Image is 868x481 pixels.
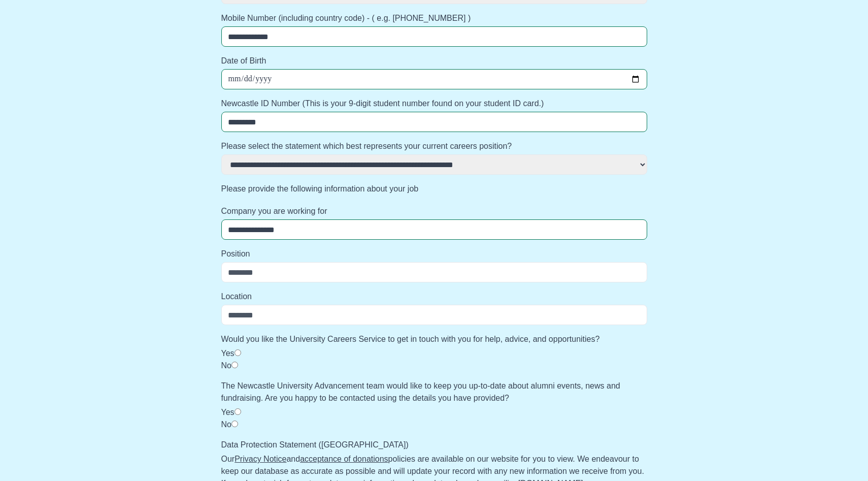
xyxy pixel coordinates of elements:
[221,248,647,260] label: Position
[221,98,647,110] label: Newcastle ID Number (This is your 9-digit student number found on your student ID card.)
[221,140,647,152] label: Please select the statement which best represents your current careers position?
[221,439,647,451] label: Data Protection Statement ([GEOGRAPHIC_DATA])
[221,205,647,217] label: Company you are working for
[221,333,647,345] label: Would you like the University Careers Service to get in touch with you for help, advice, and oppo...
[221,291,647,303] label: Location
[300,455,388,463] a: acceptance of donations
[221,349,235,358] label: Yes
[221,380,647,404] label: The Newcastle University Advancement team would like to keep you up-to-date about alumni events, ...
[221,183,647,195] label: Please provide the following information about your job
[221,420,231,429] label: No
[221,361,231,370] label: No
[221,55,647,67] label: Date of Birth
[221,12,647,24] label: Mobile Number (including country code) - ( e.g. [PHONE_NUMBER] )
[235,455,286,463] a: Privacy Notice
[221,408,235,416] label: Yes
